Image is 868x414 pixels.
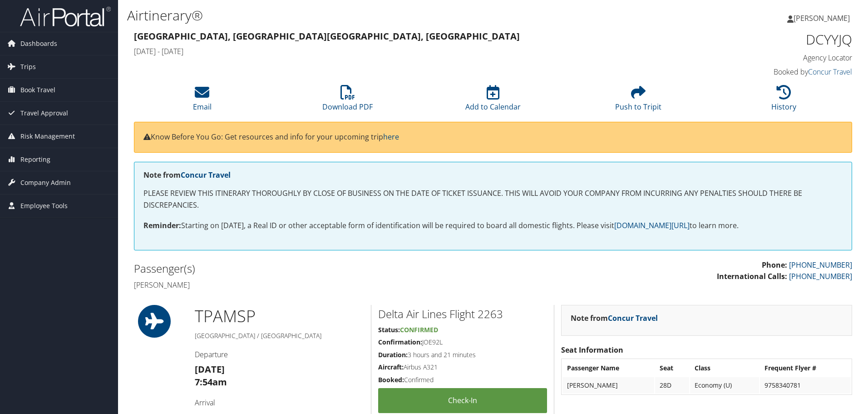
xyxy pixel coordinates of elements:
[760,360,851,376] th: Frequent Flyer #
[195,331,364,340] h5: [GEOGRAPHIC_DATA] / [GEOGRAPHIC_DATA]
[655,377,689,394] td: 28D
[787,5,859,32] a: [PERSON_NAME]
[127,6,615,25] h1: Airtinerary®
[378,350,408,359] strong: Duration:
[20,171,71,194] span: Company Admin
[195,305,364,328] h1: TPA MSP
[181,170,231,180] a: Concur Travel
[195,376,227,388] strong: 7:54am
[134,46,669,56] h4: [DATE] - [DATE]
[20,148,50,171] span: Reporting
[143,220,843,232] p: Starting on [DATE], a Real ID or other acceptable form of identification will be required to boar...
[378,350,547,359] h5: 3 hours and 21 minutes
[20,32,57,55] span: Dashboards
[378,388,547,413] a: Check-in
[614,220,690,230] a: [DOMAIN_NAME][URL]
[683,53,852,63] h4: Agency Locator
[195,349,364,359] h4: Departure
[20,79,55,101] span: Book Travel
[655,360,689,376] th: Seat
[683,67,852,77] h4: Booked by
[134,261,486,276] h2: Passenger(s)
[378,363,404,371] strong: Aircraft:
[143,131,843,143] p: Know Before You Go: Get resources and info for your upcoming trip
[760,377,851,394] td: 9758340781
[378,363,547,372] h5: Airbus A321
[20,6,111,27] img: airportal-logo.png
[378,325,400,334] strong: Status:
[683,30,852,49] h1: DCYYJQ
[808,67,852,77] a: Concur Travel
[771,90,796,112] a: History
[378,338,422,346] strong: Confirmation:
[193,90,212,112] a: Email
[690,360,759,376] th: Class
[134,30,520,42] strong: [GEOGRAPHIC_DATA], [GEOGRAPHIC_DATA] [GEOGRAPHIC_DATA], [GEOGRAPHIC_DATA]
[378,338,547,347] h5: JOE92L
[562,360,654,376] th: Passenger Name
[378,375,547,384] h5: Confirmed
[20,55,36,78] span: Trips
[571,313,658,323] strong: Note from
[789,260,852,270] a: [PHONE_NUMBER]
[143,220,181,230] strong: Reminder:
[143,188,843,211] p: PLEASE REVIEW THIS ITINERARY THOROUGHLY BY CLOSE OF BUSINESS ON THE DATE OF TICKET ISSUANCE. THIS...
[195,363,225,375] strong: [DATE]
[561,345,623,355] strong: Seat Information
[378,375,404,384] strong: Booked:
[322,90,373,112] a: Download PDF
[20,195,68,217] span: Employee Tools
[717,271,787,281] strong: International Calls:
[465,90,521,112] a: Add to Calendar
[400,325,438,334] span: Confirmed
[20,125,75,148] span: Risk Management
[143,170,231,180] strong: Note from
[794,13,850,23] span: [PERSON_NAME]
[562,377,654,394] td: [PERSON_NAME]
[690,377,759,394] td: Economy (U)
[378,306,547,322] h2: Delta Air Lines Flight 2263
[134,280,486,290] h4: [PERSON_NAME]
[789,271,852,281] a: [PHONE_NUMBER]
[608,313,658,323] a: Concur Travel
[20,102,68,125] span: Travel Approval
[762,260,787,270] strong: Phone:
[383,132,399,142] a: here
[195,398,364,408] h4: Arrival
[615,90,661,112] a: Push to Tripit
